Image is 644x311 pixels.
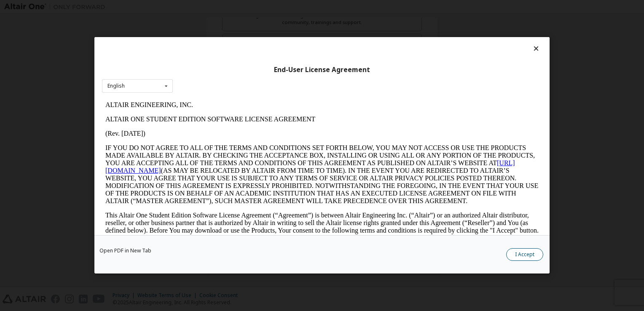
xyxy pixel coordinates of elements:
[3,114,437,144] p: This Altair One Student Edition Software License Agreement (“Agreement”) is between Altair Engine...
[3,62,413,76] a: [URL][DOMAIN_NAME]
[506,249,543,261] button: I Accept
[3,32,437,40] p: (Rev. [DATE])
[3,18,437,25] p: ALTAIR ONE STUDENT EDITION SOFTWARE LICENSE AGREEMENT
[102,66,542,74] div: End-User License Agreement
[107,83,125,88] div: English
[3,46,437,107] p: IF YOU DO NOT AGREE TO ALL OF THE TERMS AND CONDITIONS SET FORTH BELOW, YOU MAY NOT ACCESS OR USE...
[99,249,151,254] a: Open PDF in New Tab
[3,3,437,11] p: ALTAIR ENGINEERING, INC.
